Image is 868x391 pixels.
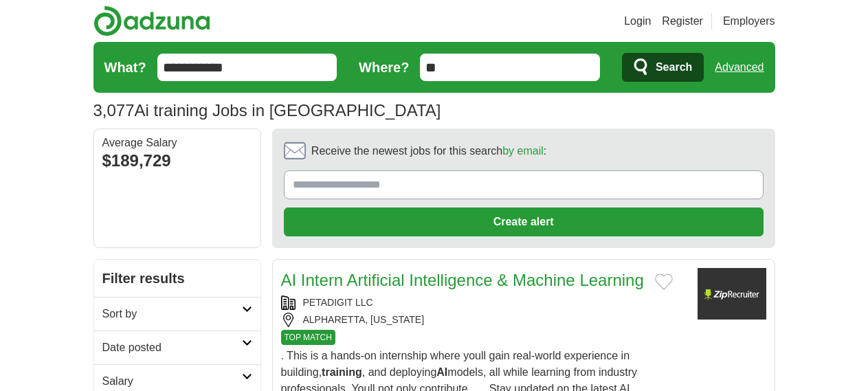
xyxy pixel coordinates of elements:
[102,137,252,148] div: Average Salary
[94,297,260,331] a: Sort by
[93,101,441,120] h1: Ai training Jobs in [GEOGRAPHIC_DATA]
[723,13,775,30] a: Employers
[94,260,260,297] h2: Filter results
[698,268,766,320] img: Company logo
[102,373,242,390] h2: Salary
[102,306,242,322] h2: Sort by
[624,13,651,30] a: Login
[281,295,687,310] div: PETADIGIT LLC
[656,54,692,81] span: Search
[322,366,362,378] strong: training
[93,5,210,36] img: Adzuna logo
[281,330,335,345] span: TOP MATCH
[622,53,704,82] button: Search
[281,313,687,327] div: ALPHARETTA, [US_STATE]
[359,57,409,78] label: Where?
[311,143,546,159] span: Receive the newest jobs for this search :
[502,145,544,157] a: by email
[102,148,252,173] div: $189,729
[93,98,135,123] span: 3,077
[104,57,146,78] label: What?
[281,271,644,289] a: AI Intern Artificial Intelligence & Machine Learning
[655,273,673,290] button: Add to favorite jobs
[102,339,242,356] h2: Date posted
[715,54,764,81] a: Advanced
[662,13,703,30] a: Register
[284,208,764,236] button: Create alert
[94,331,260,364] a: Date posted
[436,366,447,378] strong: AI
